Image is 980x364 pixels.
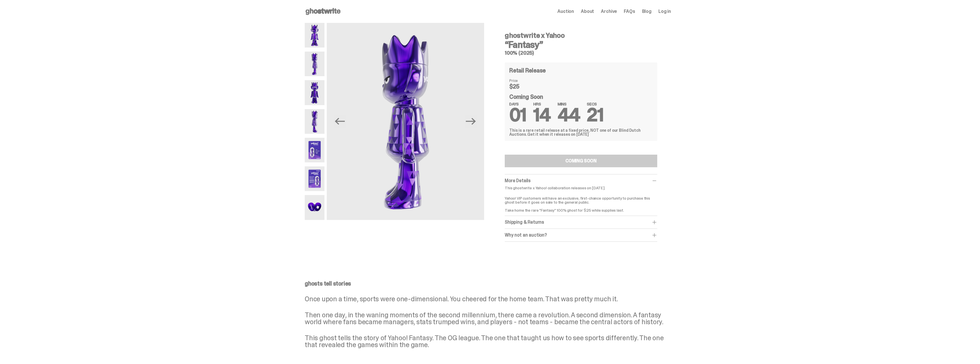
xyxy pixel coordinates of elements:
[509,102,526,106] span: DAYS
[305,281,671,286] p: ghosts tell stories
[658,9,671,14] a: Log in
[505,186,657,190] p: This ghostwrite x Yahoo! collaboration releases on [DATE].
[558,103,580,127] span: 44
[505,219,657,225] div: Shipping & Returns
[509,84,538,89] dd: $25
[505,50,657,56] h5: 100% (2025)
[587,103,603,127] span: 21
[601,9,617,14] a: Archive
[505,178,530,184] span: More Details
[587,102,603,106] span: SECS
[505,232,657,238] div: Why not an auction?
[305,23,324,48] img: Yahoo-HG---1.png
[642,9,652,14] a: Blog
[305,335,671,348] p: This ghost tells the story of Yahoo! Fantasy. The OG league. The one that taught us how to see sp...
[558,102,580,106] span: MINS
[305,166,324,191] img: Yahoo-HG---6.png
[557,9,574,14] a: Auction
[505,40,657,49] h3: “Fantasy”
[305,109,324,134] img: Yahoo-HG---4.png
[624,9,635,14] a: FAQs
[305,195,324,220] img: Yahoo-HG---7.png
[327,23,484,220] img: Yahoo-HG---2.png
[305,52,324,76] img: Yahoo-HG---2.png
[505,192,657,212] p: Yahoo! VIP customers will have an exclusive, first-chance opportunity to purchase this ghost befo...
[533,103,551,127] span: 14
[305,296,671,302] p: Once upon a time, sports were one-dimensional. You cheered for the home team. That was pretty muc...
[533,102,551,106] span: HRS
[334,115,346,128] button: Previous
[505,32,657,39] h4: ghostwrite x Yahoo
[305,80,324,105] img: Yahoo-HG---3.png
[581,9,594,14] a: About
[509,94,653,121] div: Coming Soon
[509,78,538,82] dt: Price
[509,103,526,127] span: 01
[565,159,597,163] div: COMING SOON
[509,68,546,73] h4: Retail Release
[509,128,653,136] div: This is a rare retail release at a fixed price, NOT one of our Blind Dutch Auctions.
[527,132,589,137] span: Get it when it releases on [DATE]
[305,138,324,162] img: Yahoo-HG---5.png
[465,115,477,128] button: Next
[305,312,671,325] p: Then one day, in the waning moments of the second millennium, there came a revolution. A second d...
[505,155,657,167] button: COMING SOON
